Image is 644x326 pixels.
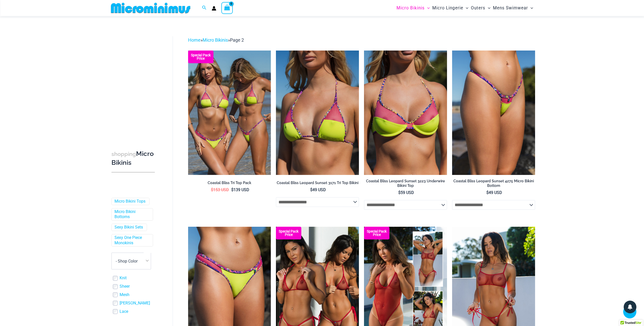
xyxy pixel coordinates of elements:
h3: Micro Bikinis [111,150,155,167]
img: MM SHOP LOGO FLAT [109,2,192,14]
span: - Shop Color [111,253,151,269]
h2: Coastal Bliss Leopard Sunset 3223 Underwire Bikini Top [364,179,447,188]
a: Coastal Bliss Leopard Sunset 3223 Underwire Top 01Coastal Bliss Leopard Sunset 3223 Underwire Top... [364,51,447,175]
a: Coastal Bliss Leopard Sunset 4275 Micro Bikini 01Coastal Bliss Leopard Sunset 4275 Micro Bikini 0... [452,51,535,175]
a: Mesh [120,292,129,298]
a: Micro Bikini Tops [114,199,145,204]
bdi: 59 USD [398,190,414,195]
span: Menu Toggle [528,2,533,14]
span: $ [398,190,401,195]
span: $ [486,190,489,195]
a: Sheer [120,284,130,289]
a: Micro LingerieMenu ToggleMenu Toggle [431,2,470,14]
a: Coastal Bliss Leopard Sunset 3223 Underwire Bikini Top [364,179,447,190]
bdi: 49 USD [310,187,326,192]
span: - Shop Color [112,253,151,269]
a: Knit [120,275,127,281]
bdi: 139 USD [231,187,249,192]
span: Micro Lingerie [432,2,463,14]
b: Special Pack Price [364,230,389,236]
a: Mens SwimwearMenu ToggleMenu Toggle [492,2,534,14]
span: $ [231,187,234,192]
a: Lace [120,309,128,314]
bdi: 49 USD [486,190,502,195]
span: Outers [471,2,485,14]
h2: Coastal Bliss Leopard Sunset 4275 Micro Bikini Bottom [452,179,535,188]
span: Page 2 [230,37,244,43]
a: Micro Bikinis [203,37,228,43]
span: Menu Toggle [425,2,430,14]
a: Coastal Bliss Leopard Sunset 3171 Tri Top Bikini [276,181,359,187]
a: Account icon link [212,6,216,11]
span: $ [211,187,213,192]
a: Coastal Bliss Leopard Sunset 4275 Micro Bikini Bottom [452,179,535,190]
img: Coastal Bliss Leopard Sunset Tri Top Pack [188,51,271,175]
b: Special Pack Price [188,54,213,60]
a: Search icon link [202,5,207,11]
img: Coastal Bliss Leopard Sunset 3171 Tri Top 01 [276,51,359,175]
span: - Shop Color [116,259,138,264]
img: Coastal Bliss Leopard Sunset 4275 Micro Bikini 01 [452,51,535,175]
a: Coastal Bliss Tri Top Pack [188,181,271,187]
a: View Shopping Cart, empty [221,2,233,14]
a: Home [188,37,201,43]
span: Menu Toggle [463,2,468,14]
iframe: TrustedSite Certified [111,32,157,134]
a: Sexy Bikini Sets [114,225,143,230]
nav: Site Navigation [394,1,535,15]
img: Coastal Bliss Leopard Sunset 3223 Underwire Top 01 [364,51,447,175]
a: Micro Bikini Bottoms [114,209,149,220]
a: OutersMenu ToggleMenu Toggle [470,2,492,14]
span: shopping [111,151,136,157]
span: » » [188,37,244,43]
h2: Coastal Bliss Tri Top Pack [188,181,271,185]
a: [PERSON_NAME] [120,301,150,306]
span: $ [310,187,312,192]
span: Mens Swimwear [493,2,528,14]
a: Coastal Bliss Leopard Sunset Tri Top Pack Coastal Bliss Leopard Sunset Tri Top Pack BCoastal Blis... [188,51,271,175]
a: Micro BikinisMenu ToggleMenu Toggle [395,2,431,14]
span: Menu Toggle [485,2,490,14]
span: Micro Bikinis [397,2,425,14]
a: Coastal Bliss Leopard Sunset 3171 Tri Top 01Coastal Bliss Leopard Sunset 3171 Tri Top 4371 Thong ... [276,51,359,175]
b: Special Pack Price [276,230,301,236]
h2: Coastal Bliss Leopard Sunset 3171 Tri Top Bikini [276,181,359,185]
bdi: 153 USD [211,187,229,192]
a: Sexy One Piece Monokinis [114,235,149,246]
